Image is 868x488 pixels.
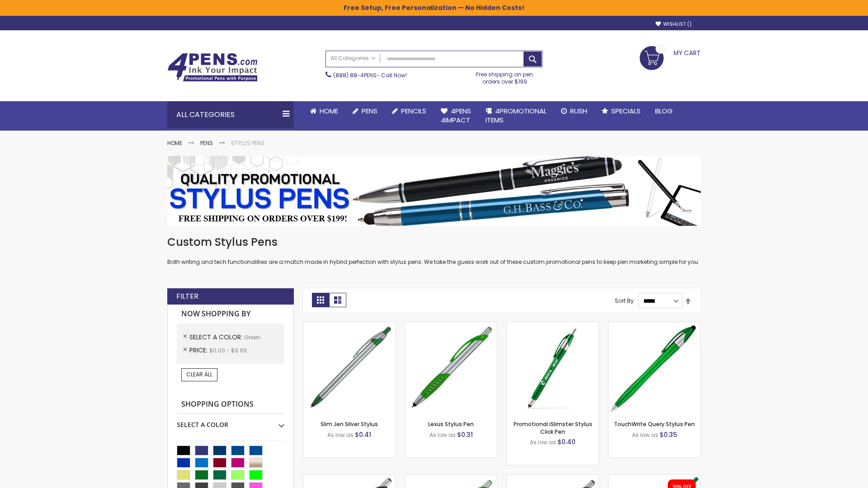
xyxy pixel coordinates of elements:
[303,322,395,329] a: Slim Jen Silver Stylus-Green
[167,235,701,249] h1: Custom Stylus Pens
[514,420,592,435] a: Promotional iSlimster Stylus Click Pen
[176,291,198,301] strong: Filter
[177,414,284,429] div: Select A Color
[312,293,329,307] strong: Grid
[648,101,680,121] a: Blog
[405,474,497,482] a: Boston Silver Stylus Pen-Green
[405,322,497,329] a: Lexus Stylus Pen-Green
[320,106,338,116] span: Home
[434,101,478,131] a: 4Pens4impact
[467,67,543,85] div: Free shipping on pen orders over $199
[167,139,182,147] a: Home
[507,322,599,414] img: Promotional iSlimster Stylus Click Pen-Green
[209,347,247,354] span: $0.00 - $9.99
[507,474,599,482] a: Lexus Metallic Stylus Pen-Green
[530,438,556,446] span: As low as
[655,106,673,116] span: Blog
[303,101,345,121] a: Home
[507,322,599,329] a: Promotional iSlimster Stylus Click Pen-Green
[429,431,456,439] span: As low as
[303,322,395,414] img: Slim Jen Silver Stylus-Green
[303,474,395,482] a: Boston Stylus Pen-Green
[177,395,284,414] strong: Shopping Options
[478,101,554,131] a: 4PROMOTIONALITEMS
[333,71,407,79] span: - Call Now!
[405,322,497,414] img: Lexus Stylus Pen-Green
[327,431,354,439] span: As low as
[181,368,217,381] a: Clear All
[614,420,695,428] a: TouchWrite Query Stylus Pen
[656,21,692,28] a: Wishlist
[244,333,260,341] span: Green
[570,106,587,116] span: Rush
[355,430,371,439] span: $0.41
[441,106,471,125] span: 4Pens 4impact
[345,101,385,121] a: Pens
[457,430,473,439] span: $0.31
[660,430,677,439] span: $0.35
[609,322,700,414] img: TouchWrite Query Stylus Pen-Green
[167,53,258,82] img: 4Pens Custom Pens and Promotional Products
[609,474,700,482] a: iSlimster II - Full Color-Green
[632,431,658,439] span: As low as
[167,235,701,266] div: Both writing and tech functionalities are a match made in hybrid perfection with stylus pens. We ...
[554,101,594,121] a: Rush
[326,51,380,66] a: All Categories
[189,346,209,355] span: Price
[609,322,700,329] a: TouchWrite Query Stylus Pen-Green
[594,101,648,121] a: Specials
[615,297,634,305] label: Sort By
[189,333,244,342] span: Select A Color
[186,371,212,378] span: Clear All
[231,139,264,147] strong: Stylus Pens
[486,106,547,125] span: 4PROMOTIONAL ITEMS
[330,55,376,62] span: All Categories
[385,101,434,121] a: Pencils
[167,101,294,128] div: All Categories
[557,437,576,446] span: $0.40
[200,139,213,147] a: Pens
[428,420,474,428] a: Lexus Stylus Pen
[177,305,284,324] strong: Now Shopping by
[401,106,426,116] span: Pencils
[333,71,377,79] a: (888) 88-4PENS
[611,106,641,116] span: Specials
[362,106,377,116] span: Pens
[321,420,378,428] a: Slim Jen Silver Stylus
[167,156,701,226] img: Stylus Pens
